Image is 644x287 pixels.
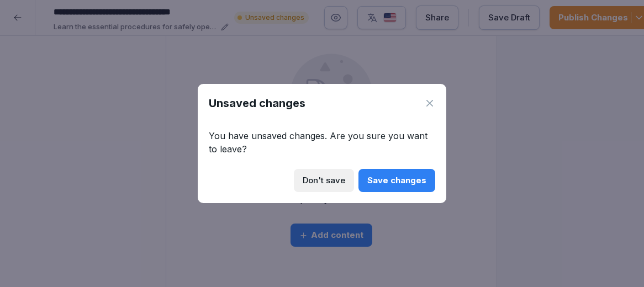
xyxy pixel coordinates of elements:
[358,169,435,192] button: Save changes
[294,169,354,192] button: Don't save
[367,174,426,187] div: Save changes
[209,129,435,156] p: You have unsaved changes. Are you sure you want to leave?
[303,174,345,187] div: Don't save
[209,95,305,111] h1: Unsaved changes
